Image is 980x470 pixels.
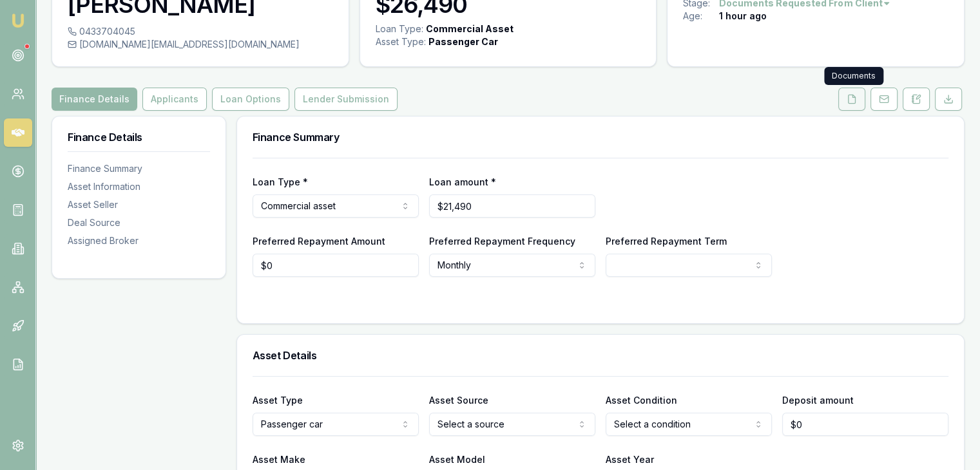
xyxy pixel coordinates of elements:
input: $ [782,413,948,436]
h3: Finance Details [68,132,210,142]
label: Asset Type [253,395,303,406]
label: Loan amount * [429,176,496,187]
label: Loan Type * [253,176,308,187]
div: Finance Summary [68,162,210,175]
div: 0433704045 [68,25,333,38]
div: Assigned Broker [68,234,210,247]
div: Deal Source [68,216,210,229]
label: Deposit amount [782,395,854,406]
input: $ [429,194,595,218]
label: Preferred Repayment Amount [253,236,385,247]
label: Asset Year [606,454,654,465]
div: Age: [683,10,719,23]
button: Loan Options [212,88,289,111]
label: Preferred Repayment Frequency [429,236,575,247]
label: Asset Source [429,395,488,406]
a: Lender Submission [292,88,400,111]
a: Loan Options [209,88,292,111]
label: Asset Make [253,454,305,465]
a: Finance Details [52,88,140,111]
div: Passenger Car [428,35,498,48]
div: Commercial Asset [426,23,514,35]
button: Finance Details [52,88,137,111]
div: [DOMAIN_NAME][EMAIL_ADDRESS][DOMAIN_NAME] [68,38,333,51]
label: Asset Model [429,454,485,465]
a: Applicants [140,88,209,111]
div: Asset Seller [68,198,210,211]
div: 1 hour ago [719,10,767,23]
div: Asset Information [68,180,210,193]
h3: Finance Summary [253,132,948,142]
img: emu-icon-u.png [10,13,26,28]
button: Lender Submission [294,88,398,111]
div: Asset Type : [376,35,426,48]
button: Applicants [142,88,207,111]
label: Preferred Repayment Term [606,236,727,247]
label: Asset Condition [606,395,677,406]
div: Documents [824,67,883,85]
h3: Asset Details [253,350,948,361]
input: $ [253,254,419,277]
div: Loan Type: [376,23,423,35]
